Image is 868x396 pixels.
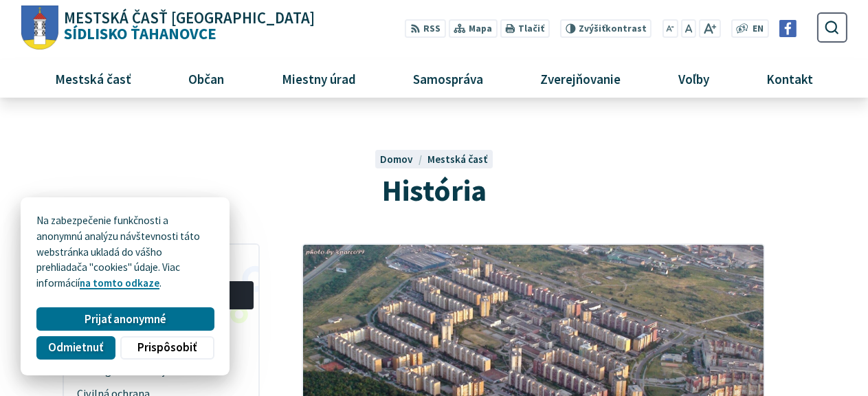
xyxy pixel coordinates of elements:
[779,20,797,37] img: Prejsť na Facebook stránku
[120,336,214,360] button: Prispôsobiť
[500,19,549,38] button: Tlačiť
[427,153,488,166] a: Mestská časť
[663,19,679,38] button: Zmenšiť veľkosť písma
[743,60,836,97] a: Kontakt
[699,19,720,38] button: Zväčšiť veľkosť písma
[165,60,247,97] a: Občan
[518,23,544,34] span: Tlačiť
[276,60,361,97] span: Miestny úrad
[423,22,441,36] span: RSS
[579,23,605,34] span: Zvýšiť
[58,10,315,42] span: Sídlisko Ťahanovce
[36,336,115,360] button: Odmietnuť
[448,19,497,38] a: Mapa
[655,60,733,97] a: Voľby
[408,60,488,97] span: Samospráva
[517,60,644,97] a: Zverejňovanie
[380,153,413,166] span: Domov
[64,10,315,26] span: Mestská časť [GEOGRAPHIC_DATA]
[579,23,647,34] span: kontrast
[85,312,166,327] span: Prijať anonymné
[21,5,314,50] a: Logo Sídlisko Ťahanovce, prejsť na domovskú stránku.
[681,19,696,38] button: Nastaviť pôvodnú veľkosť písma
[560,19,652,38] button: Zvýšiťkontrast
[761,60,819,97] span: Kontakt
[21,5,58,50] img: Prejsť na domovskú stránku
[748,22,767,36] a: EN
[36,307,214,331] button: Prijať anonymné
[380,153,427,166] a: Domov
[49,60,136,97] span: Mestská časť
[673,60,714,97] span: Voľby
[753,22,764,36] span: EN
[137,340,197,355] span: Prispôsobiť
[258,60,379,97] a: Miestny úrad
[36,213,214,291] p: Na zabezpečenie funkčnosti a anonymnú analýzu návštevnosti táto webstránka ukladá do vášho prehli...
[469,22,492,36] span: Mapa
[32,60,155,97] a: Mestská časť
[535,60,626,97] span: Zverejňovanie
[183,60,230,97] span: Občan
[382,171,487,209] span: História
[48,340,103,355] span: Odmietnuť
[390,60,507,97] a: Samospráva
[405,19,445,38] a: RSS
[80,276,159,289] a: na tomto odkaze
